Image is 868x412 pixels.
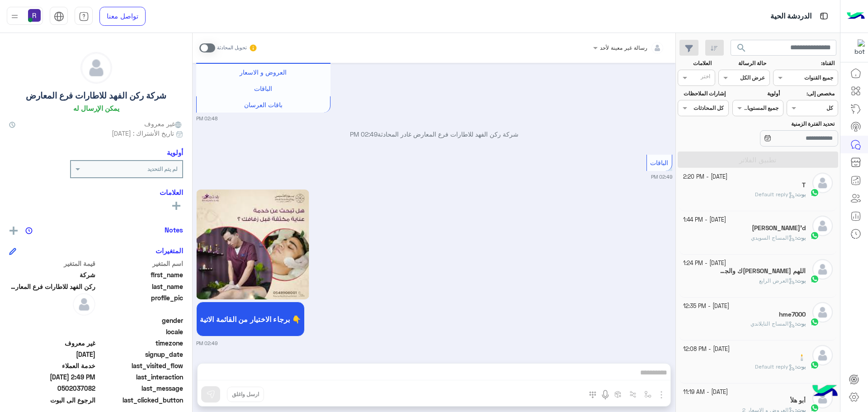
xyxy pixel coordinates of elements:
label: تحديد الفترة الزمنية [733,120,835,128]
span: شركة [9,270,95,279]
button: search [731,40,753,59]
span: null [9,327,95,336]
span: بوت [797,234,806,241]
h5: شركة ركن الفهد للاطارات فرع المعارض [26,90,166,101]
span: بوت [797,277,806,284]
img: Q2FwdHVyZSAoMykucG5n.png [196,189,310,299]
img: Logo [847,7,865,26]
span: العرض الرابع [759,277,795,284]
span: قيمة المتغير [9,259,95,268]
p: الدردشة الحية [770,10,811,23]
span: رسالة غير معينة لأحد [600,44,647,51]
label: أولوية [733,90,780,98]
span: gender [97,316,184,325]
span: بوت [797,320,806,327]
div: اختر [701,72,712,83]
b: : [795,277,806,284]
h6: Notes [165,226,183,234]
img: defaultAdmin.png [812,302,833,322]
img: add [9,227,18,235]
span: search [736,43,747,53]
h5: 🕯️ [798,354,806,361]
span: اسم المتغير [97,259,184,268]
span: الرجوع الى البوت [9,395,95,405]
span: الباقات [650,159,668,166]
img: tab [818,10,830,22]
h5: أبو هلأ [790,397,806,404]
small: 02:48 PM [196,115,217,122]
img: WhatsApp [810,231,819,240]
span: العروض و الاسعار [240,68,287,76]
small: [DATE] - 12:35 PM [683,302,729,311]
small: تحويل المحادثة [217,44,247,52]
small: [DATE] - 12:08 PM [683,345,730,354]
label: مخصص إلى: [788,90,835,98]
img: defaultAdmin.png [73,293,95,316]
span: خدمة العملاء [9,361,95,370]
b: : [795,234,806,241]
span: Default reply [755,363,795,370]
span: باقات العرسان [244,101,283,109]
span: المساج السويدي [751,234,795,241]
span: الباقات [254,85,272,92]
button: تطبيق الفلاتر [678,152,838,168]
img: defaultAdmin.png [81,52,112,83]
label: القناة: [774,59,835,67]
span: بوت [797,363,806,370]
h5: T [802,181,806,189]
label: إشارات الملاحظات [679,90,725,98]
a: tab [75,7,93,26]
span: ركن الفهد للاطارات فرع المعارض [9,282,95,291]
img: defaultAdmin.png [812,173,833,193]
label: حالة الرسالة [720,59,766,67]
small: [DATE] - 1:24 PM [683,259,726,268]
img: WhatsApp [810,317,819,327]
span: profile_pic [97,293,184,314]
span: 02:49 PM [350,130,377,138]
img: WhatsApp [810,275,819,284]
span: last_message [97,384,184,393]
b: : [795,363,806,370]
h6: المتغيرات [156,246,183,255]
span: غير معروف [144,119,183,128]
img: defaultAdmin.png [812,216,833,236]
small: 02:49 PM [651,173,672,180]
span: المساج التايلاندي [750,320,795,327]
span: last_visited_flow [97,361,184,370]
span: 2025-09-21T11:49:02.41Z [9,372,95,382]
a: تواصل معنا [99,7,146,26]
span: Default reply [755,191,795,198]
img: notes [25,227,33,234]
img: defaultAdmin.png [812,345,833,365]
img: hulul-logo.png [809,376,841,407]
img: userImage [28,9,41,22]
h5: اللهم رضاك والجنه [720,267,806,275]
span: last_clicked_button [97,395,184,405]
span: last_interaction [97,372,184,382]
img: WhatsApp [810,188,819,197]
span: 0502037082 [9,384,95,393]
small: [DATE] - 2:20 PM [683,173,727,181]
span: signup_date [97,350,184,359]
h6: أولوية [167,148,183,156]
span: غير معروف [9,338,95,348]
h5: hme7000 [779,311,806,318]
h5: ali moh'd [752,224,806,232]
img: WhatsApp [810,360,819,369]
span: تاريخ الأشتراك : [DATE] [112,128,174,138]
span: locale [97,327,184,336]
span: null [9,316,95,325]
h6: العلامات [9,188,183,196]
small: [DATE] - 1:44 PM [683,216,726,224]
img: profile [9,11,20,22]
span: first_name [97,270,184,279]
span: last_name [97,282,184,291]
h6: يمكن الإرسال له [73,104,119,112]
b: : [795,191,806,198]
b: لم يتم التحديد [147,166,178,172]
small: 02:49 PM [196,340,217,347]
img: defaultAdmin.png [812,259,833,279]
span: برجاء الاختيار من القائمة الاتية 👇 [200,315,301,323]
p: شركة ركن الفهد للاطارات فرع المعارض غادر المحادثة [196,129,672,139]
img: 322853014244696 [849,39,865,56]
